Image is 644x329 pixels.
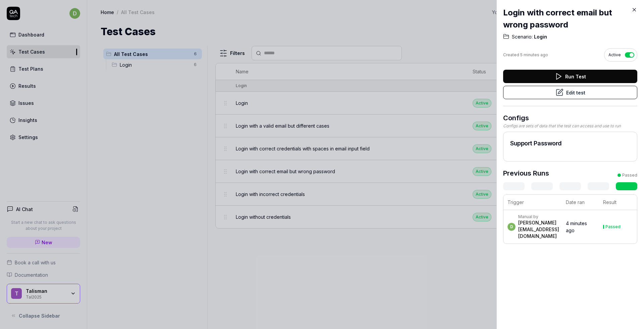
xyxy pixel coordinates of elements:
span: Active [608,52,621,58]
th: Trigger [503,195,562,210]
h2: Support Password [510,139,630,148]
div: Created [503,52,548,58]
th: Result [599,195,637,210]
span: d [507,223,516,231]
div: Configs are sets of data that the test can access and use to run [503,123,637,129]
th: Date ran [562,195,599,210]
time: 4 minutes ago [566,220,587,233]
time: 5 minutes ago [520,52,548,57]
div: Manual by [518,214,559,219]
span: Scenario: [512,34,533,40]
div: [PERSON_NAME][EMAIL_ADDRESS][DOMAIN_NAME] [518,219,559,240]
h3: Configs [503,113,637,123]
h3: Previous Runs [503,168,549,178]
span: Login [533,34,547,40]
button: Edit test [503,86,637,99]
div: Passed [622,172,637,178]
button: Run Test [503,70,637,83]
div: Passed [605,225,621,229]
h2: Login with correct email but wrong password [503,7,637,31]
